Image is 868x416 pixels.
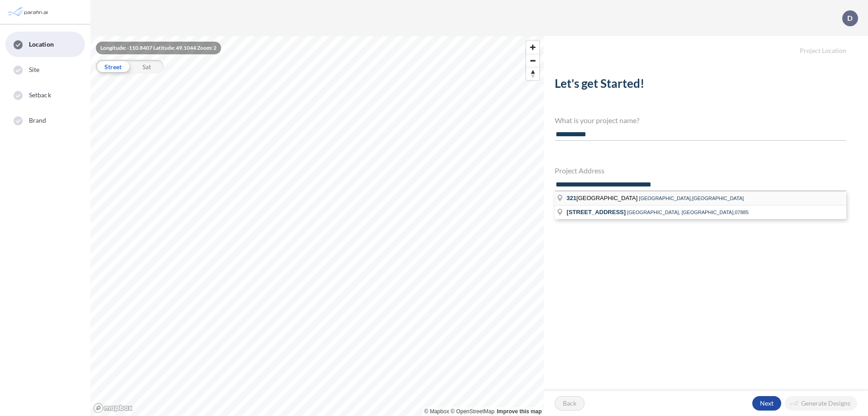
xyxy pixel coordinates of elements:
img: Parafin [7,4,51,20]
span: 321 [566,195,576,201]
h5: Project Location [544,36,868,55]
a: Improve this map [497,408,542,415]
div: Street [96,60,130,73]
h4: Project Address [555,166,846,175]
span: Brand [29,116,47,125]
a: Mapbox [425,408,449,415]
h2: Let's get Started! [555,77,846,94]
button: Reset bearing to north [526,67,539,80]
span: [STREET_ADDRESS] [566,209,626,215]
h4: What is your project name? [555,116,846,124]
a: Mapbox homepage [93,403,133,413]
button: Zoom out [526,54,539,67]
span: Site [29,65,39,74]
span: Location [29,40,54,49]
span: [GEOGRAPHIC_DATA],[GEOGRAPHIC_DATA] [639,196,744,201]
span: Zoom out [526,54,539,67]
span: [GEOGRAPHIC_DATA], [GEOGRAPHIC_DATA],07885 [627,210,749,215]
button: Next [752,396,781,411]
button: Zoom in [526,41,539,54]
span: Reset bearing to north [526,67,539,80]
p: Next [760,399,774,408]
span: Setback [29,91,51,100]
span: [GEOGRAPHIC_DATA] [566,195,639,201]
canvas: Map [90,36,544,416]
p: D [847,14,853,22]
a: OpenStreetMap [451,408,495,415]
div: Longitude: -110.8407 Latitude: 49.1044 Zoom: 2 [96,42,221,54]
div: Sat [130,60,164,73]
